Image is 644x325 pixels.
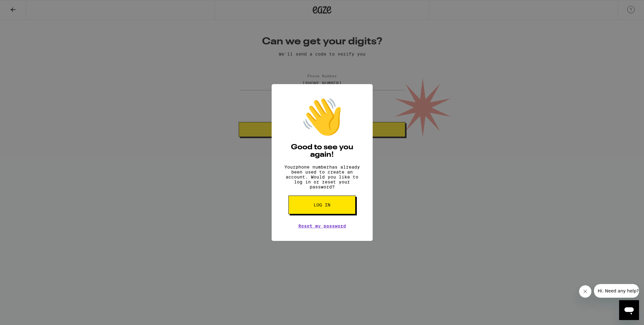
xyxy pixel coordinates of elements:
h2: Good to see you again! [281,144,363,159]
div: 👋 [300,97,344,138]
a: Reset my password [298,223,346,228]
iframe: Close message [579,285,591,298]
iframe: Button to launch messaging window [619,300,639,320]
span: Log in [314,203,330,207]
button: Log in [288,196,356,214]
p: Your phone number has already been used to create an account. Would you like to log in or reset y... [281,165,363,189]
iframe: Message from company [594,284,639,298]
